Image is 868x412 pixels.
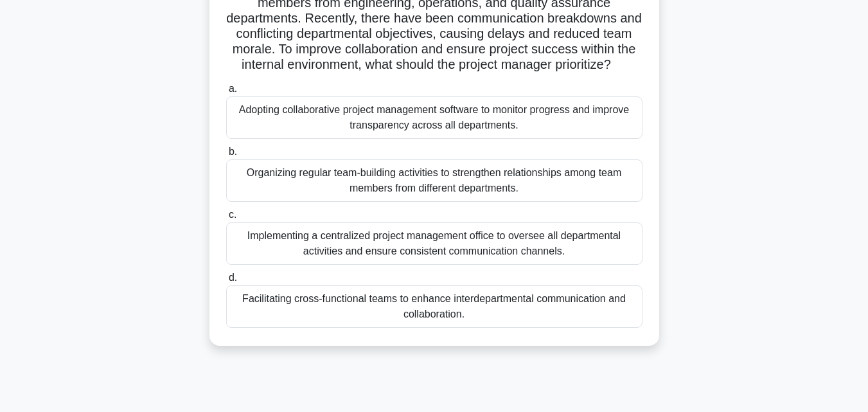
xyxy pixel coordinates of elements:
span: b. [229,146,237,157]
div: Implementing a centralized project management office to oversee all departmental activities and e... [226,222,642,265]
div: Organizing regular team-building activities to strengthen relationships among team members from d... [226,159,642,202]
span: c. [229,209,236,220]
span: a. [229,83,237,94]
div: Adopting collaborative project management software to monitor progress and improve transparency a... [226,96,642,139]
div: Facilitating cross-functional teams to enhance interdepartmental communication and collaboration. [226,285,642,328]
span: d. [229,272,237,283]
